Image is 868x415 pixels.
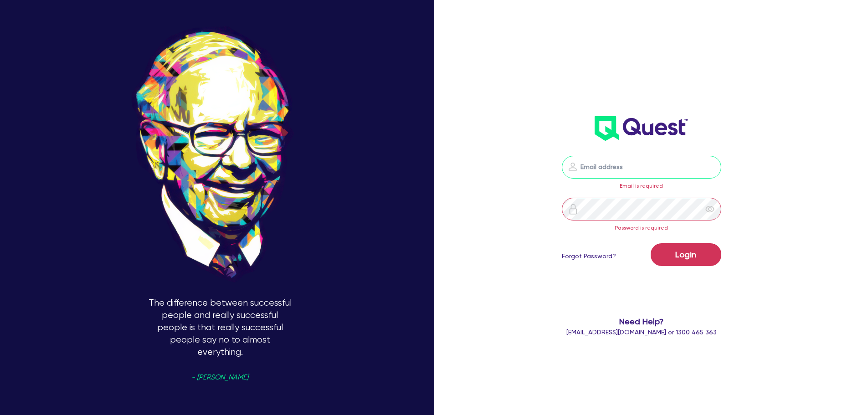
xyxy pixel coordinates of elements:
span: or 1300 465 363 [566,328,717,336]
button: Login [651,243,721,266]
img: icon-password [567,161,578,172]
input: Email address [562,156,721,179]
span: Password is required [615,225,668,231]
img: wH2k97JdezQIQAAAABJRU5ErkJggg== [595,116,688,141]
span: Email is required [620,183,663,189]
span: eye [705,205,714,214]
img: icon-password [568,204,579,215]
a: [EMAIL_ADDRESS][DOMAIN_NAME] [566,328,666,336]
span: - [PERSON_NAME] [191,374,248,381]
span: Need Help? [525,315,758,328]
a: Forgot Password? [562,251,616,261]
